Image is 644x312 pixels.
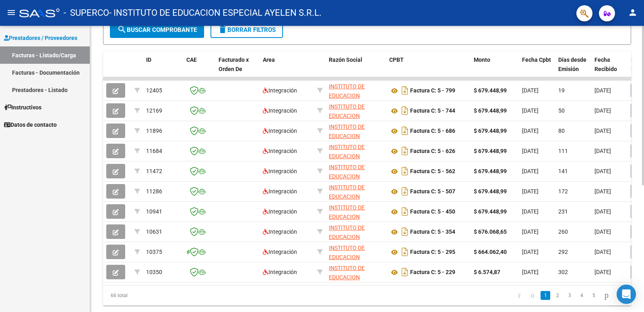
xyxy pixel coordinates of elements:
strong: $ 6.574,87 [474,269,500,275]
div: 30625744209 [329,82,383,99]
datatable-header-cell: Días desde Emisión [555,51,591,87]
li: page 2 [551,289,563,302]
i: Descargar documento [400,144,410,157]
span: Días desde Emisión [558,57,586,72]
span: Borrar Filtros [218,26,276,34]
strong: Factura C: 5 - 562 [410,168,455,175]
span: 11684 [146,148,162,154]
span: Integración [263,228,297,235]
span: [DATE] [522,87,539,94]
li: page 3 [563,289,576,302]
li: page 5 [588,289,600,302]
span: Area [263,57,275,63]
strong: $ 679.448,99 [474,168,507,174]
li: page 1 [539,289,551,302]
a: go to next page [601,291,612,300]
span: CPBT [389,57,404,63]
span: - SUPERCO [64,4,109,22]
a: 1 [541,291,550,300]
span: Prestadores / Proveedores [4,34,77,42]
span: 10350 [146,269,162,275]
span: Razón Social [329,57,362,63]
span: 292 [558,249,568,255]
span: Facturado x Orden De [219,57,249,72]
datatable-header-cell: CPBT [386,51,471,87]
span: [DATE] [522,128,539,134]
button: Buscar Comprobante [110,22,204,38]
span: Integración [263,208,297,215]
span: Datos de contacto [4,120,57,129]
mat-icon: person [628,8,638,17]
strong: $ 676.068,65 [474,228,507,235]
div: 30625744209 [329,183,383,200]
span: INSTITUTO DE EDUCACION ESPECIAL AYELEN S.R.L. [329,265,376,299]
span: [DATE] [522,269,539,275]
strong: Factura C: 5 - 744 [410,108,455,114]
strong: Factura C: 5 - 626 [410,148,455,155]
a: 5 [589,291,599,300]
i: Descargar documento [400,84,410,97]
li: page 4 [576,289,588,302]
span: [DATE] [594,249,611,255]
span: 260 [558,228,568,235]
span: [DATE] [594,228,611,235]
span: Fecha Cpbt [522,57,551,63]
span: [DATE] [594,128,611,134]
span: Instructivos [4,103,41,112]
datatable-header-cell: Facturado x Orden De [215,51,260,87]
strong: Factura C: 5 - 450 [410,209,455,215]
datatable-header-cell: ID [143,51,183,87]
span: - INSTITUTO DE EDUCACION ESPECIAL AYELEN S.R.L. [109,4,322,22]
div: 30625744209 [329,264,383,281]
span: [DATE] [594,188,611,195]
span: [DATE] [522,188,539,195]
span: 11286 [146,188,162,195]
span: [DATE] [594,148,611,154]
strong: $ 679.448,99 [474,148,507,154]
i: Descargar documento [400,124,410,137]
span: 11472 [146,168,162,174]
span: INSTITUTO DE EDUCACION ESPECIAL AYELEN S.R.L. [329,103,376,137]
span: 10375 [146,249,162,255]
div: 66 total [103,285,207,306]
div: 30625744209 [329,163,383,180]
span: INSTITUTO DE EDUCACION ESPECIAL AYELEN S.R.L. [329,245,376,278]
span: [DATE] [522,107,539,114]
span: 12405 [146,87,162,94]
span: 111 [558,148,568,154]
div: 30625744209 [329,102,383,119]
strong: Factura C: 5 - 295 [410,249,455,255]
div: 30625744209 [329,122,383,139]
strong: $ 679.448,99 [474,87,507,94]
span: [DATE] [522,249,539,255]
span: 12169 [146,107,162,114]
a: go to first page [514,291,524,300]
span: Integración [263,269,297,275]
div: 30625744209 [329,203,383,220]
span: [DATE] [594,87,611,94]
span: 302 [558,269,568,275]
strong: Factura C: 5 - 354 [410,229,455,235]
i: Descargar documento [400,266,410,278]
span: [DATE] [522,148,539,154]
span: INSTITUTO DE EDUCACION ESPECIAL AYELEN S.R.L. [329,124,376,157]
i: Descargar documento [400,245,410,258]
div: Open Intercom Messenger [617,285,636,304]
span: Buscar Comprobante [117,26,197,34]
span: [DATE] [594,107,611,114]
a: go to previous page [527,291,538,300]
span: [DATE] [594,208,611,215]
i: Descargar documento [400,205,410,218]
span: Integración [263,128,297,134]
strong: $ 679.448,99 [474,107,507,114]
span: 141 [558,168,568,174]
span: 11896 [146,128,162,134]
strong: $ 664.062,40 [474,249,507,255]
span: [DATE] [594,168,611,174]
span: [DATE] [522,208,539,215]
mat-icon: search [117,25,127,34]
span: INSTITUTO DE EDUCACION ESPECIAL AYELEN S.R.L. [329,184,376,218]
a: go to last page [615,291,626,300]
strong: $ 679.448,99 [474,188,507,195]
span: INSTITUTO DE EDUCACION ESPECIAL AYELEN S.R.L. [329,83,376,117]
